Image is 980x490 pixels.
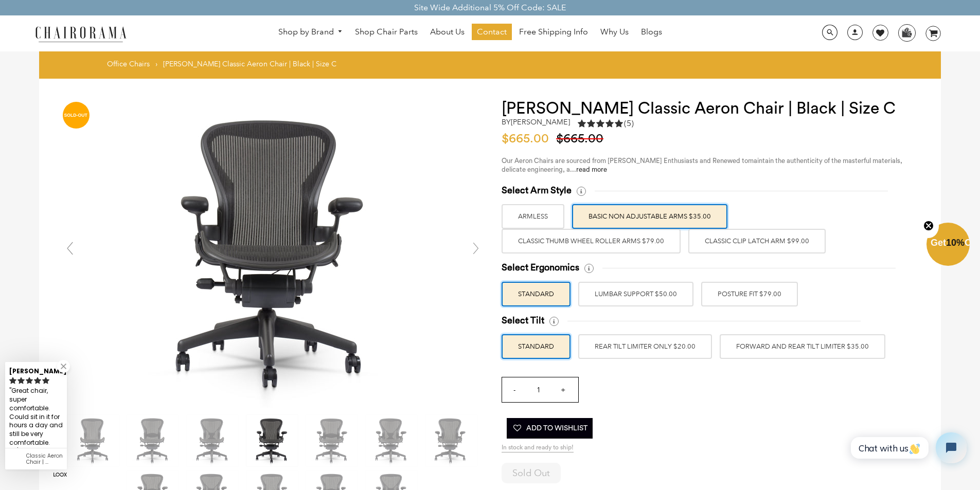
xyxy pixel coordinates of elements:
iframe: Tidio Chat [840,424,975,472]
span: Why Us [600,27,629,38]
button: Sold Out [502,463,561,483]
img: Herman Miller Classic Aeron Chair | Black | Size C - chairorama [246,415,298,466]
h2: by [502,118,570,126]
div: Get10%OffClose teaser [926,224,970,267]
a: Shop by Brand [273,24,348,40]
label: ARMLESS [502,204,564,229]
button: Close teaser [918,214,939,238]
span: Blogs [641,27,662,38]
span: Get Off [931,238,978,248]
span: Select Arm Style [502,185,572,196]
svg: rating icon full [42,377,49,384]
label: BASIC NON ADJUSTABLE ARMS $35.00 [572,204,727,229]
input: + [550,377,575,402]
label: FORWARD AND REAR TILT LIMITER $35.00 [720,334,885,359]
a: Free Shipping Info [514,24,593,40]
span: [PERSON_NAME] Classic Aeron Chair | Black | Size C [163,59,336,68]
span: Contact [477,27,507,38]
svg: rating icon full [17,377,25,384]
img: WhatsApp_Image_2024-07-12_at_16.23.01.webp [899,25,915,40]
span: $665.00 [556,133,609,145]
img: chairorama [29,25,132,43]
img: Herman Miller Classic Aeron Chair | Black | Size C - chairorama [306,415,358,466]
div: [PERSON_NAME] [9,363,63,376]
a: Office Chairs [107,59,150,68]
input: - [502,377,527,402]
span: Our Aeron Chairs are sourced from [PERSON_NAME] Enthusiasts and Renewed to [502,157,748,164]
img: DSC_4924_1c854eed-05eb-4745-810f-ca5e592989c0_grande.jpg [119,99,427,408]
button: Add To Wishlist [507,418,593,439]
span: Select Ergonomics [502,262,579,274]
a: 5.0 rating (5 votes) [578,118,634,132]
span: (5) [624,118,634,129]
svg: rating icon full [34,377,41,384]
a: [PERSON_NAME] [511,117,570,126]
span: › [155,59,157,68]
label: POSTURE FIT $79.00 [701,282,798,306]
a: Why Us [595,24,634,40]
label: REAR TILT LIMITER ONLY $20.00 [578,334,712,359]
svg: rating icon full [9,377,16,384]
img: Herman Miller Classic Aeron Chair | Black | Size C - chairorama [127,415,179,466]
a: Contact [472,24,512,40]
img: Herman Miller Classic Aeron Chair | Black | Size C - chairorama [67,415,119,466]
label: Classic Thumb Wheel Roller Arms $79.00 [502,229,681,253]
span: Shop Chair Parts [355,27,418,38]
nav: breadcrumbs [107,59,340,74]
svg: rating icon full [26,377,33,384]
nav: DesktopNavigation [176,24,764,43]
label: STANDARD [502,334,571,359]
a: About Us [425,24,470,40]
span: Sold Out [512,467,550,479]
span: Select Tilt [502,315,544,326]
div: Classic Aeron Chair | Black | Size C (Renewed) [26,453,63,465]
a: Shop Chair Parts [350,24,423,40]
text: SOLD-OUT [64,113,88,118]
a: Blogs [636,24,667,40]
img: Herman Miller Classic Aeron Chair | Black | Size C - chairorama [366,415,417,466]
a: read more [576,166,607,173]
span: In stock and ready to ship! [502,444,574,452]
label: LUMBAR SUPPORT $50.00 [578,282,693,306]
div: Great chair, super comfortable. Could sit in it for hours a day and still be very comfortable. 10... [9,386,63,466]
div: 5.0 rating (5 votes) [578,118,634,129]
span: Add To Wishlist [512,418,587,439]
label: Classic Clip Latch Arm $99.00 [688,229,826,253]
span: 10% [946,238,965,248]
h1: [PERSON_NAME] Classic Aeron Chair | Black | Size C [502,99,920,118]
span: About Us [430,27,465,38]
span: $665.00 [502,133,554,145]
span: Free Shipping Info [519,27,588,38]
img: Herman Miller Classic Aeron Chair | Black | Size C - chairorama [425,415,477,466]
img: Herman Miller Classic Aeron Chair | Black | Size C - chairorama [187,415,238,466]
label: STANDARD [502,282,571,306]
